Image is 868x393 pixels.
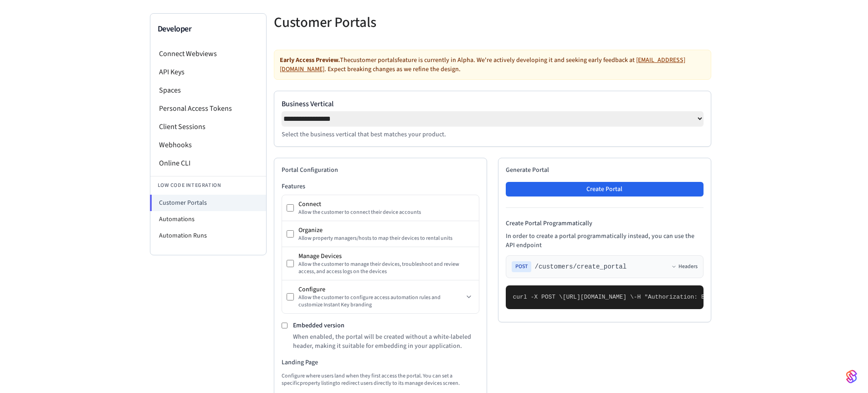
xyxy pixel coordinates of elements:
[150,176,266,195] li: Low Code Integration
[150,136,266,154] li: Webhooks
[506,219,704,228] h4: Create Portal Programmatically
[513,294,563,300] span: curl -X POST \
[150,99,266,118] li: Personal Access Tokens
[282,130,704,139] p: Select the business vertical that best matches your product.
[298,252,474,261] div: Manage Devices
[506,182,704,196] button: Create Portal
[563,294,634,300] span: [URL][DOMAIN_NAME] \
[150,63,266,81] li: API Keys
[282,98,704,109] label: Business Vertical
[150,195,266,211] li: Customer Portals
[274,50,711,80] div: The customer portals feature is currently in Alpha. We're actively developing it and seeking earl...
[535,262,627,271] span: /customers/create_portal
[298,294,463,309] div: Allow the customer to configure access automation rules and customize Instant Key branding
[150,45,266,63] li: Connect Webviews
[150,154,266,172] li: Online CLI
[671,263,698,270] button: Headers
[150,228,266,244] li: Automation Runs
[298,261,474,275] div: Allow the customer to manage their devices, troubleshoot and review access, and access logs on th...
[293,321,344,330] label: Embedded version
[846,369,857,384] img: SeamLogoGradient.69752ec5.svg
[274,13,487,32] h5: Customer Portals
[282,182,479,191] h3: Features
[298,285,463,294] div: Configure
[282,372,479,387] p: Configure where users land when they first access the portal. You can set a specific property lis...
[150,118,266,136] li: Client Sessions
[280,56,685,74] a: [EMAIL_ADDRESS][DOMAIN_NAME]
[150,81,266,99] li: Spaces
[506,165,704,175] h2: Generate Portal
[512,261,531,272] span: POST
[280,56,340,65] strong: Early Access Preview.
[293,332,479,351] p: When enabled, the portal will be created without a white-labeled header, making it suitable for e...
[634,294,804,300] span: -H "Authorization: Bearer seam_api_key_123456" \
[282,358,479,367] h3: Landing Page
[158,23,259,36] h3: Developer
[150,211,266,228] li: Automations
[298,209,474,216] div: Allow the customer to connect their device accounts
[506,232,704,250] p: In order to create a portal programmatically instead, you can use the API endpoint
[298,235,474,242] div: Allow property managers/hosts to map their devices to rental units
[298,226,474,235] div: Organize
[282,165,479,175] h2: Portal Configuration
[298,200,474,209] div: Connect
